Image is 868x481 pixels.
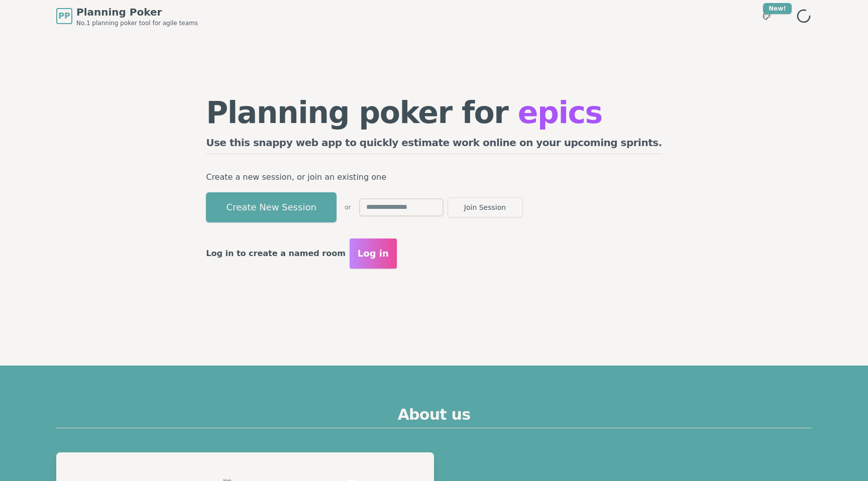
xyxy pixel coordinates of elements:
span: No.1 planning poker tool for agile teams [76,19,198,27]
button: Create New Session [206,192,337,222]
button: Join Session [448,197,523,217]
h2: About us [56,406,812,428]
button: New! [757,7,776,25]
span: Log in [358,247,389,261]
p: Log in to create a named room [206,247,346,261]
h2: Use this snappy web app to quickly estimate work online on your upcoming sprints. [206,136,662,154]
button: Log in [350,238,397,269]
a: PPPlanning PokerNo.1 planning poker tool for agile teams [56,5,198,27]
div: New! [763,3,792,14]
span: Planning Poker [76,5,198,19]
h1: Planning poker for [206,97,662,128]
span: epics [518,95,602,130]
span: or [345,203,351,211]
p: Create a new session, or join an existing one [206,170,662,184]
span: PP [58,10,70,22]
